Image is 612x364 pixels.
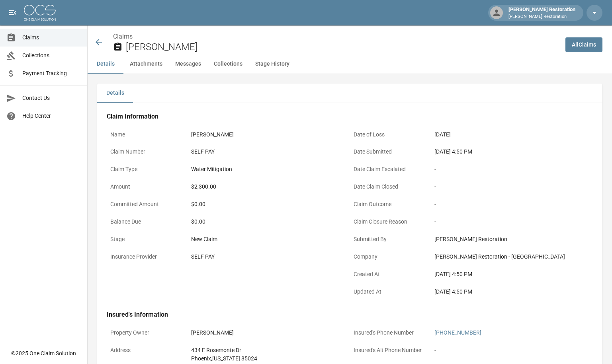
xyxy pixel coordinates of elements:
p: Date of Loss [350,127,431,142]
p: Address [107,343,188,358]
img: ocs-logo-white-transparent.png [24,5,56,21]
h4: Insured's Information [107,311,593,319]
button: open drawer [5,5,21,21]
div: [PERSON_NAME] [191,130,234,139]
span: Help Center [22,112,81,120]
button: Attachments [123,55,169,74]
p: Insured's Alt Phone Number [350,343,431,358]
div: [PERSON_NAME] Restoration - [GEOGRAPHIC_DATA] [434,253,589,261]
p: Updated At [350,284,431,300]
p: Claim Closure Reason [350,214,431,230]
p: Amount [107,179,188,195]
div: - [434,165,589,173]
p: Insured's Phone Number [350,325,431,341]
p: Date Submitted [350,144,431,160]
div: $0.00 [191,200,346,208]
button: Details [88,55,123,74]
p: Property Owner [107,325,188,341]
button: Stage History [249,55,296,74]
h2: [PERSON_NAME] [126,41,559,53]
div: - [434,346,436,354]
p: Claim Number [107,144,188,160]
p: Name [107,127,188,142]
div: $0.00 [191,218,346,226]
span: Contact Us [22,94,81,102]
p: Created At [350,267,431,282]
span: Claims [22,33,81,42]
div: Water Mitigation [191,165,232,173]
div: SELF PAY [191,148,215,156]
span: Payment Tracking [22,69,81,78]
button: Collections [207,55,249,74]
button: Messages [169,55,207,74]
div: - [434,218,589,226]
p: Balance Due [107,214,188,230]
p: Company [350,249,431,265]
div: $2,300.00 [191,183,216,191]
div: [PERSON_NAME] Restoration [505,6,579,20]
p: Claim Outcome [350,197,431,212]
p: Committed Amount [107,197,188,212]
div: [DATE] [434,130,451,139]
a: Claims [113,33,133,40]
div: 434 E Rosemonte Dr [191,346,257,354]
p: Submitted By [350,232,431,247]
div: Phoenix , [US_STATE] 85024 [191,354,257,363]
div: details tabs [97,84,602,103]
div: New Claim [191,235,346,243]
button: Details [97,84,133,103]
p: Date Claim Escalated [350,162,431,177]
div: SELF PAY [191,253,215,261]
p: Date Claim Closed [350,179,431,195]
div: © 2025 One Claim Solution [11,349,76,357]
div: [DATE] 4:50 PM [434,288,589,296]
p: [PERSON_NAME] Restoration [508,14,575,20]
p: Claim Type [107,162,188,177]
p: Insurance Provider [107,249,188,265]
div: [DATE] 4:50 PM [434,270,589,278]
div: anchor tabs [88,55,612,74]
div: - [434,183,589,191]
div: - [434,200,589,208]
div: [DATE] 4:50 PM [434,148,589,156]
div: [PERSON_NAME] Restoration [434,235,589,243]
a: [PHONE_NUMBER] [434,329,481,336]
div: [PERSON_NAME] [191,329,234,337]
nav: breadcrumb [113,32,559,41]
a: AllClaims [565,37,602,52]
h4: Claim Information [107,113,593,121]
p: Stage [107,232,188,247]
span: Collections [22,51,81,60]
